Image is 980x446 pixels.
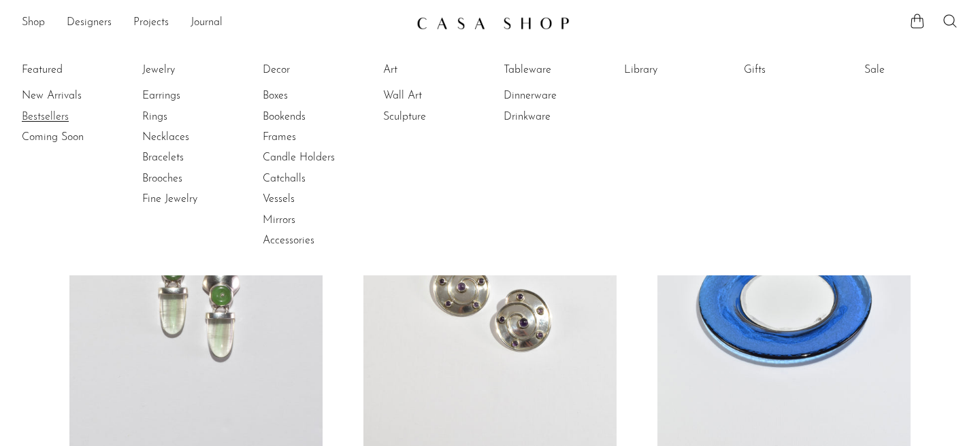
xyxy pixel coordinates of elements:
[67,14,112,32] a: Designers
[263,192,365,207] a: Vessels
[142,109,244,124] a: Rings
[263,109,365,124] a: Bookends
[744,63,846,78] a: Gifts
[864,60,966,86] ul: Sale
[504,109,606,124] a: Drinkware
[504,63,606,78] a: Tableware
[142,192,244,207] a: Fine Jewelry
[263,60,365,252] ul: Decor
[142,88,244,103] a: Earrings
[504,88,606,103] a: Dinnerware
[624,60,726,86] ul: Library
[142,171,244,186] a: Brooches
[22,109,124,124] a: Bestsellers
[191,14,223,32] a: Journal
[133,14,169,32] a: Projects
[22,88,124,103] a: New Arrivals
[383,60,485,127] ul: Art
[263,63,365,78] a: Decor
[263,130,365,145] a: Frames
[744,60,846,86] ul: Gifts
[142,63,244,78] a: Jewelry
[142,60,244,210] ul: Jewelry
[263,150,365,165] a: Candle Holders
[383,88,485,103] a: Wall Art
[263,233,365,248] a: Accessories
[383,63,485,78] a: Art
[263,88,365,103] a: Boxes
[22,12,406,35] nav: Desktop navigation
[22,130,124,145] a: Coming Soon
[864,63,966,78] a: Sale
[22,86,124,148] ul: Featured
[22,12,406,35] ul: NEW HEADER MENU
[263,213,365,228] a: Mirrors
[22,14,45,32] a: Shop
[504,60,606,127] ul: Tableware
[383,109,485,124] a: Sculpture
[263,171,365,186] a: Catchalls
[624,63,726,78] a: Library
[142,150,244,165] a: Bracelets
[142,130,244,145] a: Necklaces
